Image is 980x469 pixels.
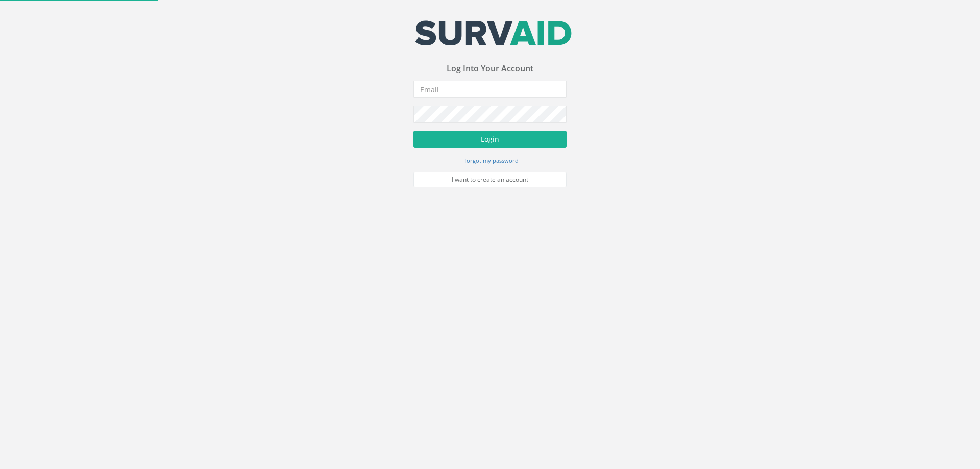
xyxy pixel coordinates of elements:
input: Email [413,81,567,98]
a: I want to create an account [413,172,567,187]
h3: Log Into Your Account [413,64,567,73]
button: Login [413,131,567,148]
small: I forgot my password [461,157,519,164]
a: I forgot my password [461,156,519,165]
